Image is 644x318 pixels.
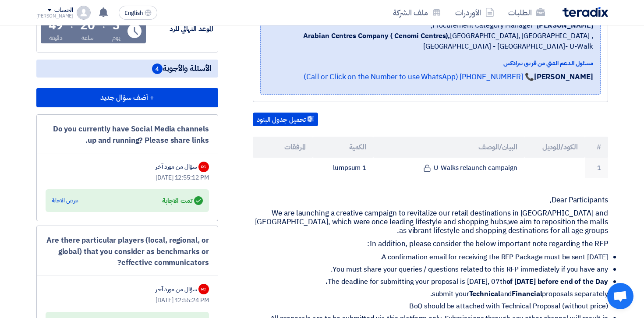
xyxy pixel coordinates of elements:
[124,10,143,16] span: English
[148,24,213,34] div: الموعد النهائي للرد
[386,2,448,23] a: ملف الشركة
[607,283,633,309] a: Open chat
[326,276,608,287] strong: of [DATE] before end of the Day.
[373,137,524,158] th: البيان/الوصف
[512,289,542,299] strong: Financial
[36,88,218,107] button: + أضف سؤال جديد
[81,33,94,42] div: ساعة
[260,253,608,261] li: A confirmation email for receiving the RFP Package must be sent [DATE].
[119,6,157,20] button: English
[198,284,209,294] div: RC
[77,6,91,20] img: profile_test.png
[198,162,209,172] div: RC
[152,63,211,74] span: الأسئلة والأجوبة
[268,31,593,52] span: [GEOGRAPHIC_DATA], [GEOGRAPHIC_DATA] ,[GEOGRAPHIC_DATA] - [GEOGRAPHIC_DATA]- U-Walk
[268,59,593,68] div: مسئول الدعم الفني من فريق تيرادكس
[469,289,500,299] strong: Technical
[253,196,608,205] p: Dear Participants,
[253,240,608,248] p: In addition, please consider the below important note regarding the RFP:
[112,33,120,42] div: يوم
[162,194,202,207] div: تمت الاجابة
[156,285,196,294] div: سؤال من مورد آخر
[563,7,608,17] img: Teradix logo
[113,19,120,32] div: 3
[46,124,209,146] div: Do you currently have Social Media channels up and running? Please share links.
[253,209,608,235] p: We are launching a creative campaign to revitalize our retail destinations in [GEOGRAPHIC_DATA] a...
[304,71,534,82] a: 📞 [PHONE_NUMBER] (Call or Click on the Number to use WhatsApp)
[524,137,585,158] th: الكود/الموديل
[49,33,63,42] div: دقيقة
[303,31,450,41] b: Arabian Centres Company ( Cenomi Centres),
[585,158,608,178] td: 1
[80,19,95,32] div: 20
[313,158,373,178] td: 1 lumpsum
[253,137,313,158] th: المرفقات
[260,277,608,286] li: The deadline for submitting your proposal is [DATE], 07th
[537,20,593,31] span: [PERSON_NAME]
[534,71,593,82] strong: [PERSON_NAME]
[36,14,74,18] div: [PERSON_NAME]
[313,137,373,158] th: الكمية
[49,19,64,32] div: 49
[54,7,73,14] div: الحساب
[46,296,209,305] div: [DATE] 12:55:24 PM
[253,113,318,127] button: تحميل جدول البنود
[448,2,501,23] a: الأوردرات
[431,20,533,31] span: Procurement Category Manager,
[260,302,608,311] li: BoQ should be attached with Technical Proposal (without price)
[156,162,196,171] div: سؤال من مورد آخر
[46,235,209,269] div: Are there particular players (local, regional, or global) that you consider as benchmarks or effe...
[260,290,608,298] li: submit your and proposals separately.
[46,173,209,182] div: [DATE] 12:55:12 PM
[585,137,608,158] th: #
[501,2,552,23] a: الطلبات
[260,265,608,274] li: You must share your queries / questions related to this RFP immediately if you have any.
[152,64,163,74] span: 4
[373,158,524,178] td: U-Walks relaunch campaign
[52,196,78,205] div: عرض الاجابة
